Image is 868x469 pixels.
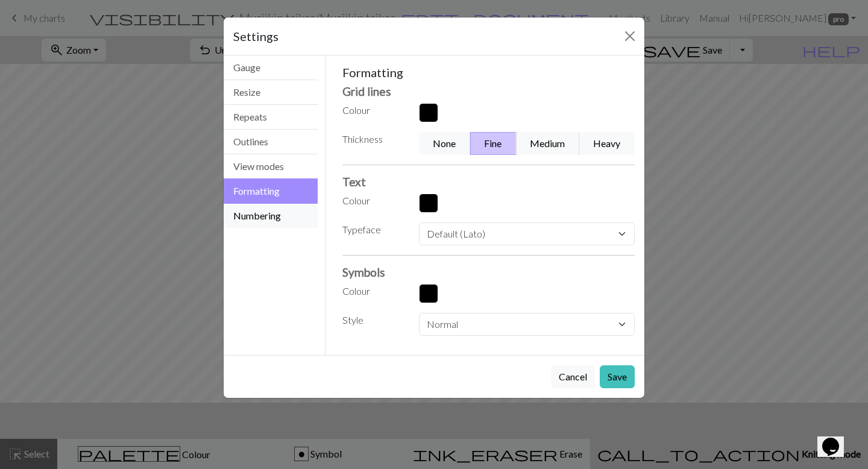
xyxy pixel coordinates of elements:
[224,80,318,105] button: Resize
[342,84,635,98] h3: Grid lines
[224,178,318,204] button: Formatting
[620,27,640,46] button: Close
[342,265,635,279] h3: Symbols
[335,313,412,331] label: Style
[335,284,412,298] label: Colour
[224,130,318,154] button: Outlines
[516,132,580,155] button: Medium
[233,27,278,45] h5: Settings
[551,365,595,388] button: Cancel
[470,132,517,155] button: Fine
[342,175,635,189] h3: Text
[224,105,318,130] button: Repeats
[342,65,635,80] h5: Formatting
[335,222,412,241] label: Typeface
[224,55,318,80] button: Gauge
[224,154,318,179] button: View modes
[419,132,471,155] button: None
[817,421,856,457] iframe: chat widget
[579,132,635,155] button: Heavy
[600,365,635,388] button: Save
[335,194,412,208] label: Colour
[224,204,318,228] button: Numbering
[335,103,412,118] label: Colour
[335,132,412,150] label: Thickness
